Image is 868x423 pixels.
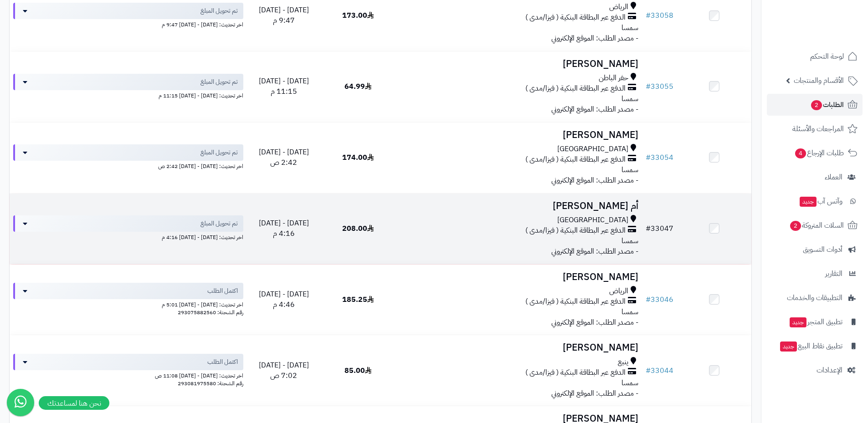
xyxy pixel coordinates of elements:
[779,340,842,352] span: تطبيق نقاط البيع
[525,367,626,378] span: الدفع عبر البطاقة البنكية ( فيزا/مدى )
[557,144,628,154] span: [GEOGRAPHIC_DATA]
[200,219,238,228] span: تم تحويل المبلغ
[200,77,238,87] span: تم تحويل المبلغ
[790,317,806,327] span: جديد
[342,294,374,305] span: 185.25
[767,263,863,285] a: التقارير
[817,364,842,377] span: الإعدادات
[525,12,626,23] span: الدفع عبر البطاقة البنكية ( فيزا/مدى )
[395,335,642,406] td: - مصدر الطلب: الموقع الإلكتروني
[767,239,863,260] a: أدوات التسويق
[621,93,638,104] span: سمسا
[646,294,673,305] a: #33046
[13,299,243,309] div: اخر تحديث: [DATE] - [DATE] 5:01 م
[259,289,309,310] span: [DATE] - [DATE] 4:46 م
[13,90,243,100] div: اخر تحديث: [DATE] - [DATE] 11:15 م
[395,194,642,264] td: - مصدر الطلب: الموقع الإلكتروني
[787,291,842,304] span: التطبيقات والخدمات
[557,215,628,225] span: [GEOGRAPHIC_DATA]
[200,148,238,157] span: تم تحويل المبلغ
[609,286,628,296] span: الرياض
[792,122,844,135] span: المراجعات والأسئلة
[646,10,651,21] span: #
[767,287,863,309] a: التطبيقات والخدمات
[178,308,243,316] span: رقم الشحنة: 293075882560
[767,166,863,188] a: العملاء
[789,316,842,328] span: تطبيق المتجر
[646,223,673,234] a: #33047
[646,152,651,163] span: #
[259,76,309,97] span: [DATE] - [DATE] 11:15 م
[395,122,642,193] td: - مصدر الطلب: الموقع الإلكتروني
[13,19,243,29] div: اخر تحديث: [DATE] - [DATE] 9:47 م
[13,370,243,380] div: اخر تحديث: [DATE] - [DATE] 11:08 ص
[767,311,863,333] a: تطبيق المتجرجديد
[789,219,844,232] span: السلات المتروكة
[259,5,309,26] span: [DATE] - [DATE] 9:47 م
[646,81,651,92] span: #
[646,223,651,234] span: #
[825,171,842,183] span: العملاء
[811,100,822,110] span: 2
[200,6,238,15] span: تم تحويل المبلغ
[259,218,309,239] span: [DATE] - [DATE] 4:16 م
[795,148,806,158] span: 4
[525,296,626,307] span: الدفع عبر البطاقة البنكية ( فيزا/مدى )
[646,10,673,21] a: #33058
[767,94,863,116] a: الطلبات2
[342,10,374,21] span: 173.00
[621,377,638,388] span: سمسا
[806,22,859,41] img: logo-2.png
[342,223,374,234] span: 208.00
[780,341,797,352] span: جديد
[609,2,628,12] span: الرياض
[399,130,638,140] h3: [PERSON_NAME]
[13,161,243,170] div: اخر تحديث: [DATE] - [DATE] 2:42 ص
[767,214,863,236] a: السلات المتروكة2
[621,22,638,33] span: سمسا
[178,379,243,387] span: رقم الشحنة: 293081975580
[825,267,842,280] span: التقارير
[810,98,844,111] span: الطلبات
[259,360,309,381] span: [DATE] - [DATE] 7:02 ص
[800,197,817,207] span: جديد
[599,73,628,83] span: حفر الباطن
[790,221,801,231] span: 2
[399,59,638,69] h3: [PERSON_NAME]
[621,306,638,317] span: سمسا
[399,201,638,211] h3: أم [PERSON_NAME]
[646,365,651,376] span: #
[525,83,626,94] span: الدفع عبر البطاقة البنكية ( فيزا/مدى )
[399,342,638,353] h3: [PERSON_NAME]
[259,147,309,168] span: [DATE] - [DATE] 2:42 ص
[395,51,642,122] td: - مصدر الطلب: الموقع الإلكتروني
[646,81,673,92] a: #33055
[767,46,863,67] a: لوحة التحكم
[794,74,844,87] span: الأقسام والمنتجات
[13,232,243,241] div: اخر تحديث: [DATE] - [DATE] 4:16 م
[395,265,642,335] td: - مصدر الطلب: الموقع الإلكتروني
[399,272,638,282] h3: [PERSON_NAME]
[525,154,626,165] span: الدفع عبر البطاقة البنكية ( فيزا/مدى )
[621,235,638,246] span: سمسا
[646,152,673,163] a: #33054
[767,359,863,381] a: الإعدادات
[344,81,371,92] span: 64.99
[646,365,673,376] a: #33044
[618,357,628,367] span: ينبع
[794,147,844,159] span: طلبات الإرجاع
[646,294,651,305] span: #
[803,243,842,256] span: أدوات التسويق
[342,152,374,163] span: 174.00
[207,286,238,296] span: اكتمل الطلب
[767,190,863,212] a: وآتس آبجديد
[207,357,238,367] span: اكتمل الطلب
[810,50,844,63] span: لوحة التحكم
[767,142,863,164] a: طلبات الإرجاع4
[767,118,863,140] a: المراجعات والأسئلة
[799,195,842,208] span: وآتس آب
[621,164,638,175] span: سمسا
[767,335,863,357] a: تطبيق نقاط البيعجديد
[525,225,626,236] span: الدفع عبر البطاقة البنكية ( فيزا/مدى )
[344,365,371,376] span: 85.00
